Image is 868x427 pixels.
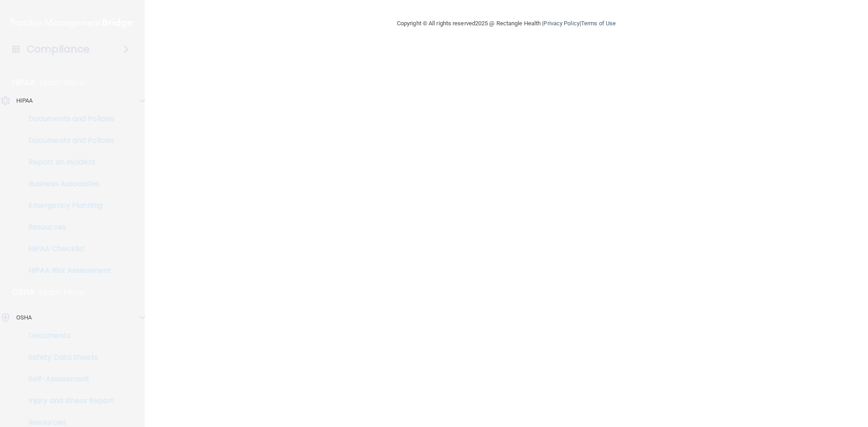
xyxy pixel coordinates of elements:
[581,20,616,27] a: Terms of Use
[543,20,579,27] a: Privacy Policy
[6,266,129,275] p: HIPAA Risk Assessment
[39,287,87,298] p: Learn More!
[40,77,88,88] p: Learn More!
[341,9,671,38] div: Copyright © All rights reserved 2025 @ Rectangle Health | |
[6,136,129,145] p: Documents and Policies
[12,77,35,88] p: HIPAA
[6,375,129,384] p: Self-Assessment
[27,43,90,56] h4: Compliance
[6,353,129,362] p: Safety Data Sheets
[6,331,129,340] p: Documents
[12,287,35,298] p: OSHA
[16,95,33,106] p: HIPAA
[11,14,134,32] img: PMB logo
[6,201,129,210] p: Emergency Planning
[6,114,129,123] p: Documents and Policies
[16,312,32,323] p: OSHA
[6,418,129,427] p: Resources
[6,396,129,405] p: Injury and Illness Report
[6,244,129,253] p: HIPAA Checklist
[6,158,129,167] p: Report an Incident
[6,179,129,188] p: Business Associates
[6,223,129,232] p: Resources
